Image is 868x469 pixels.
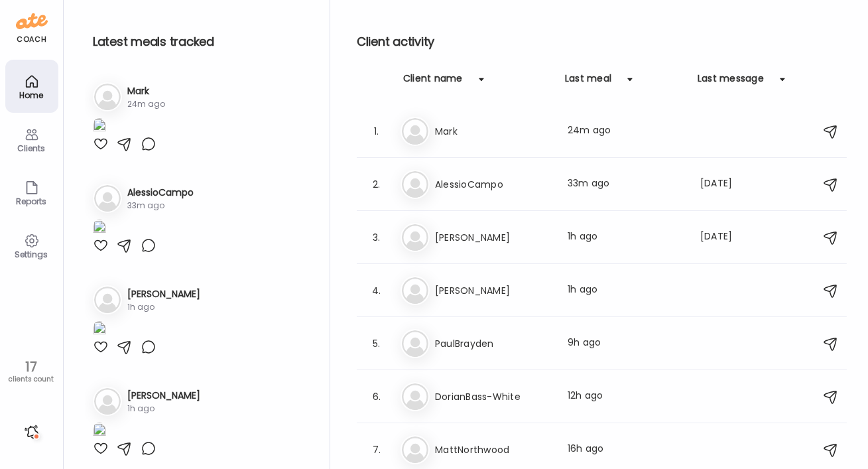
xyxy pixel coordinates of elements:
div: 33m ago [568,176,684,192]
img: bg-avatar-default.svg [402,330,428,357]
div: Settings [8,250,56,259]
div: 33m ago [127,200,194,212]
h2: Latest meals tracked [93,32,308,52]
div: [DATE] [700,176,752,192]
h3: AlessioCampo [127,186,194,200]
img: images%2FOfBjzjfspAavINqvgDx3IWQ3HuJ3%2F5NYN74Btlcf8vuTdwk4t%2F6QM6HXcYIBQEu4QRF8LD_1080 [93,423,106,440]
h3: Mark [435,123,552,139]
div: Last message [698,72,764,93]
div: 3. [369,230,385,245]
h3: MattNorthwood [435,442,552,458]
img: bg-avatar-default.svg [402,277,428,304]
h3: Mark [127,84,165,98]
img: bg-avatar-default.svg [402,118,428,145]
div: 1h ago [127,301,200,313]
div: 2. [369,176,385,192]
img: bg-avatar-default.svg [94,185,121,212]
img: bg-avatar-default.svg [402,224,428,251]
div: 1. [369,123,385,139]
h3: DorianBass-White [435,389,552,405]
img: bg-avatar-default.svg [402,383,428,410]
img: bg-avatar-default.svg [402,171,428,198]
div: clients count [5,375,58,384]
img: bg-avatar-default.svg [402,436,428,463]
h3: [PERSON_NAME] [435,283,552,299]
div: Reports [8,197,56,206]
img: images%2Fc3yQPshTxLghxXEBtAP8wlMJIoH2%2FEtYuQTLLm86LSWhb3oQb%2FeniMUgjNsUnJeKMEtyMg_1080 [93,118,106,136]
img: bg-avatar-default.svg [94,84,121,110]
div: coach [17,34,46,45]
div: [DATE] [700,230,752,245]
div: 1h ago [568,230,684,245]
div: Home [8,91,56,100]
div: 1h ago [568,283,684,299]
div: Clients [8,144,56,153]
img: images%2FTIQwNYNFyIZqWG7BZxF9SZWVkk73%2F3Pg6N4j15w9DHn81jw67%2FLby84raGloyxnz6tw634_1080 [93,220,106,237]
h3: PaulBrayden [435,336,552,352]
div: 4. [369,283,385,299]
h3: [PERSON_NAME] [127,287,200,301]
img: bg-avatar-default.svg [94,287,121,313]
div: 5. [369,336,385,352]
h3: AlessioCampo [435,176,552,192]
div: 12h ago [568,389,684,405]
div: 24m ago [127,98,165,110]
img: bg-avatar-default.svg [94,388,121,415]
div: 9h ago [568,336,684,352]
div: Client name [403,72,463,93]
div: 17 [5,359,58,375]
h3: [PERSON_NAME] [435,230,552,245]
img: ate [16,11,48,32]
div: 1h ago [127,403,200,415]
div: 7. [369,442,385,458]
img: images%2FDymDbWZjWyQUJZwdJ9hac6UQAPa2%2FLhARrbM8EZO4W8vyoEGx%2Fl83tLAhGr2Hdxz11Q6eq_1080 [93,321,106,339]
div: 24m ago [568,123,684,139]
div: Last meal [565,72,611,93]
h3: [PERSON_NAME] [127,389,200,403]
div: 6. [369,389,385,405]
div: 16h ago [568,442,684,458]
h2: Client activity [357,32,847,52]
